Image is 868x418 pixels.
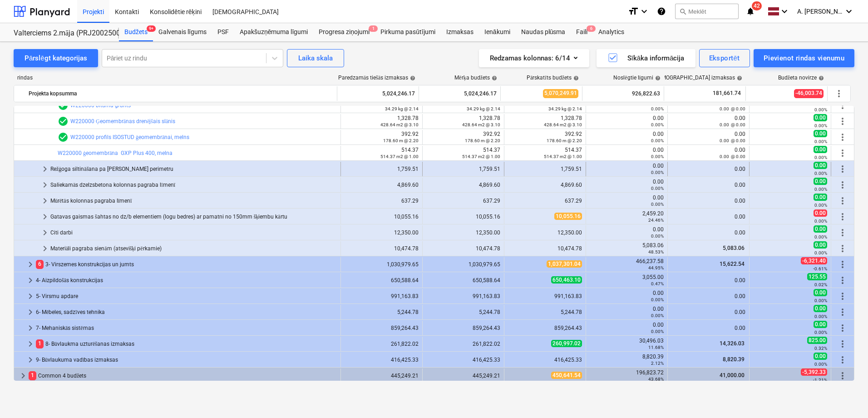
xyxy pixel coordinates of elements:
div: Chat Widget [823,374,868,418]
div: 1,759.51 [508,166,582,172]
div: Common 4 budžets [29,368,337,383]
span: 0.00 [814,225,827,233]
span: keyboard_arrow_right [39,243,50,254]
span: 650,463.10 [551,276,582,284]
div: 1,328.78 [508,115,582,128]
small: 0.00% [651,154,664,159]
small: 428.64 m2 @ 3.10 [462,122,500,127]
span: 0.00 [814,241,827,249]
small: 0.00% [651,297,664,302]
span: -6,321.40 [801,257,827,264]
button: Redzamas kolonnas:6/14 [479,49,589,67]
div: 0.00 [671,115,745,128]
button: Sīkāka informācija [597,49,695,67]
div: Režģoga siltināšana pa [PERSON_NAME] perimetru [50,162,337,176]
small: 0.00% [814,234,827,239]
div: 5,244.78 [345,309,419,315]
div: 0.00 [590,163,664,175]
div: 392.92 [508,131,582,144]
div: 0.00 [671,166,745,172]
small: 514.37 m2 @ 1.00 [544,154,582,159]
small: -1.21% [813,378,827,383]
small: 2.12% [651,361,664,366]
span: keyboard_arrow_right [25,323,36,333]
span: 0.00 [814,162,827,169]
span: 5,070,249.91 [543,89,578,98]
a: W220000 profils ISOSTUD ģeomembrānai, melns [70,134,189,140]
span: 9+ [147,25,156,32]
span: 41,000.00 [719,372,745,378]
span: 0.00 [814,194,827,201]
a: PSF [212,23,234,41]
i: keyboard_arrow_down [779,6,790,17]
div: 10,474.78 [508,245,582,252]
div: Budžets [119,23,153,41]
span: 825.00 [807,337,827,344]
span: 42 [752,1,762,10]
div: 12,350.00 [508,229,582,236]
small: 0.00% [814,298,827,303]
small: 428.64 m2 @ 3.10 [544,122,582,127]
span: 0.00 [814,289,827,296]
div: 637.29 [426,198,500,204]
div: 637.29 [345,198,419,204]
div: Izmaksas [441,23,479,41]
div: Naudas plūsma [516,23,571,41]
span: keyboard_arrow_right [25,275,36,286]
div: Citi darbi [50,225,337,240]
span: keyboard_arrow_right [25,354,36,365]
a: Analytics [593,23,630,41]
div: Pievienot rindas vienumu [764,52,844,64]
span: A. [PERSON_NAME] [797,8,843,15]
i: keyboard_arrow_down [639,6,650,17]
span: 0.00 [814,114,827,121]
div: 650,588.64 [345,277,419,284]
div: 8- Būvlaukma uzturēšanas izmaksas [36,337,337,351]
div: 859,264.43 [345,325,419,331]
div: 3- Virszemes konstrukcijas un jumts [36,257,337,272]
span: keyboard_arrow_right [39,227,50,238]
small: 43.68% [648,377,664,382]
div: Mūrētās kolonnas pagraba līmenī [50,194,337,208]
div: 4,869.60 [508,182,582,188]
small: 514.37 m2 @ 1.00 [380,154,419,159]
div: 5,024,246.17 [341,86,415,101]
div: 0.00 [590,290,664,303]
span: Vairāk darbību [837,211,848,222]
span: Vairāk darbību [837,164,848,174]
div: 991,163.83 [345,293,419,299]
small: 0.00 @ 0.00 [720,138,745,143]
div: 416,425.33 [426,357,500,363]
div: Laika skala [298,52,333,64]
div: 0.00 [671,131,745,144]
div: 0.00 [671,325,745,331]
small: 0.00% [651,186,664,191]
div: 4,869.60 [345,182,419,188]
div: 650,588.64 [426,277,500,284]
small: 0.00% [814,171,827,176]
div: 859,264.43 [508,325,582,331]
span: 0.00 [814,305,827,312]
span: Vairāk darbību [837,338,848,349]
span: 5,083.06 [722,245,745,251]
div: Saliekamās dzelzsbetona kolonnas pagraba līmenī [50,178,337,192]
span: Vairāk darbību [837,179,848,190]
span: Vairāk darbību [837,259,848,270]
small: 0.00% [814,362,827,367]
div: 5,244.78 [508,309,582,315]
div: 30,496.03 [590,338,664,350]
span: help [817,75,824,81]
div: 261,822.02 [426,341,500,347]
div: 0.00 [590,131,664,144]
div: 0.00 [590,115,664,128]
div: 416,425.33 [345,357,419,363]
span: help [572,75,579,81]
div: 5- Virsmu apdare [36,289,337,304]
div: 445,249.21 [426,373,500,379]
span: 181,661.74 [712,90,742,97]
span: 1 [29,371,36,380]
span: Vairāk darbību [837,195,848,206]
span: 1,037,301.04 [547,260,582,268]
span: keyboard_arrow_right [18,370,29,381]
span: help [735,75,742,81]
